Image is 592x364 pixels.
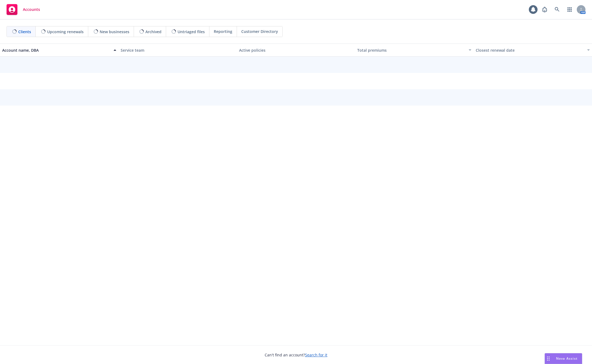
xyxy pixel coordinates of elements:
div: Drag to move [545,353,552,364]
span: Archived [145,29,161,35]
button: Total premiums [355,44,474,57]
a: Search [552,4,563,15]
div: Active policies [239,47,353,53]
span: Upcoming renewals [47,29,84,35]
span: New businesses [100,29,129,35]
span: Clients [18,29,31,35]
a: Search for it [305,352,327,357]
div: Total premiums [357,47,465,53]
button: Closest renewal date [474,44,592,57]
span: Can't find an account? [265,352,327,358]
span: Accounts [23,7,40,12]
div: Service team [121,47,235,53]
span: Reporting [214,29,232,34]
span: Untriaged files [178,29,205,35]
a: Report a Bug [539,4,550,15]
span: Nova Assist [556,356,578,361]
div: Closest renewal date [476,47,584,53]
a: Switch app [564,4,575,15]
span: Customer Directory [241,29,278,34]
button: Nova Assist [545,353,582,364]
button: Service team [118,44,237,57]
a: Accounts [4,2,42,17]
button: Active policies [237,44,355,57]
div: Account name, DBA [2,47,110,53]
